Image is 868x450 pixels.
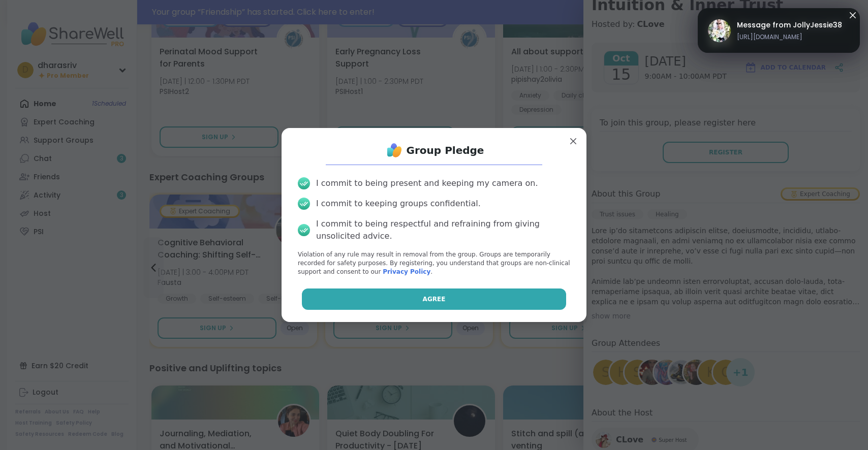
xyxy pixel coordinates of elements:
[708,19,731,42] img: JollyJessie38
[316,198,481,210] div: I commit to keeping groups confidential.
[423,295,446,304] span: Agree
[302,288,567,310] button: Agree
[316,218,570,242] div: I commit to being respectful and refraining from giving unsolicited advice.
[407,143,484,157] h1: Group Pledge
[737,20,842,30] span: Message from JollyJessie38
[708,14,850,47] a: JollyJessie38Message from JollyJessie38[URL][DOMAIN_NAME]
[298,250,570,276] p: Violation of any rule may result in removal from the group. Groups are temporarily recorded for s...
[316,177,538,189] div: I commit to being present and keeping my camera on.
[383,268,430,275] a: Privacy Policy
[384,140,405,160] img: ShareWell Logo
[737,33,842,42] span: [URL][DOMAIN_NAME]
